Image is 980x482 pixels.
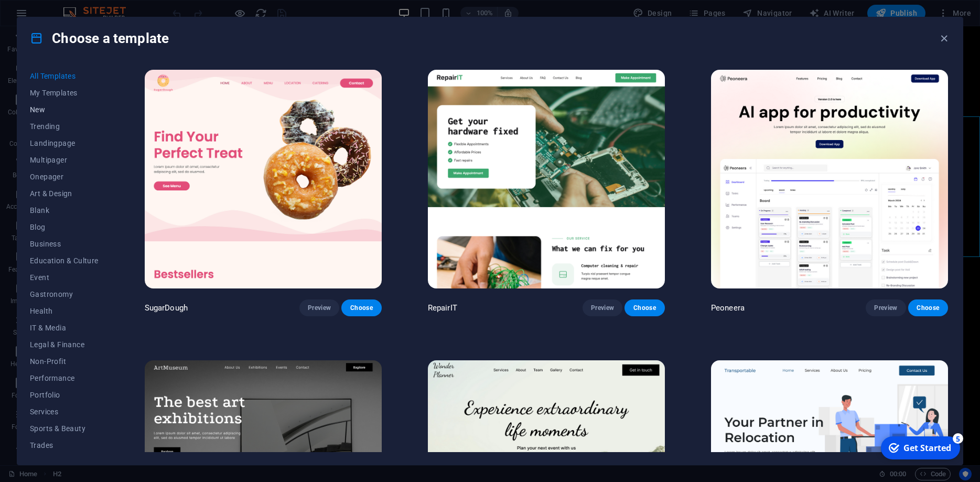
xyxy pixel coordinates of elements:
[30,340,99,349] span: Legal & Finance
[30,173,99,181] span: Onepager
[308,304,331,312] span: Preview
[28,10,76,22] div: Get Started
[30,89,99,97] span: My Templates
[30,286,99,303] button: Gastronomy
[30,135,99,152] button: Landingpage
[633,304,656,312] span: Choose
[30,408,99,416] span: Services
[428,70,665,288] img: RepairIT
[30,206,99,215] span: Blank
[30,319,99,336] button: IT & Media
[30,437,99,454] button: Trades
[299,299,339,316] button: Preview
[428,303,457,313] p: RepairIT
[30,240,99,248] span: Business
[30,273,99,282] span: Event
[341,299,381,316] button: Choose
[30,357,99,366] span: Non-Profit
[624,299,664,316] button: Choose
[78,1,88,12] div: 5
[711,70,948,288] img: Peoneera
[145,70,382,288] img: SugarDough
[30,219,99,235] button: Blog
[30,118,99,135] button: Trending
[30,303,99,319] button: Health
[30,202,99,219] button: Blank
[145,303,188,313] p: SugarDough
[866,299,906,316] button: Preview
[874,304,897,312] span: Preview
[30,370,99,387] button: Performance
[591,304,614,312] span: Preview
[30,72,99,80] span: All Templates
[30,391,99,399] span: Portfolio
[30,122,99,131] span: Trending
[30,235,99,252] button: Business
[30,139,99,147] span: Landingpage
[30,84,99,101] button: My Templates
[30,307,99,315] span: Health
[30,403,99,420] button: Services
[30,269,99,286] button: Event
[30,101,99,118] button: New
[30,420,99,437] button: Sports & Beauty
[30,156,99,164] span: Multipager
[30,424,99,433] span: Sports & Beauty
[30,336,99,353] button: Legal & Finance
[711,303,745,313] p: Peoneera
[583,299,622,316] button: Preview
[30,185,99,202] button: Art & Design
[30,105,99,114] span: New
[30,353,99,370] button: Non-Profit
[30,30,169,47] h4: Choose a template
[30,441,99,449] span: Trades
[30,387,99,403] button: Portfolio
[30,252,99,269] button: Education & Culture
[30,374,99,382] span: Performance
[6,4,85,27] div: Get Started 5 items remaining, 0% complete
[30,168,99,185] button: Onepager
[30,256,99,265] span: Education & Culture
[350,304,373,312] span: Choose
[30,68,99,84] button: All Templates
[30,324,99,332] span: IT & Media
[30,290,99,298] span: Gastronomy
[30,189,99,198] span: Art & Design
[30,223,99,231] span: Blog
[30,152,99,168] button: Multipager
[908,299,948,316] button: Choose
[917,304,940,312] span: Choose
